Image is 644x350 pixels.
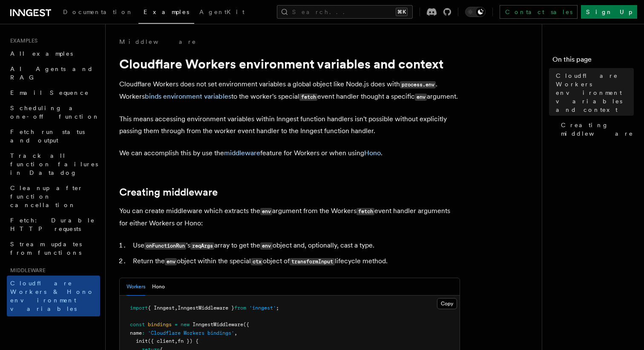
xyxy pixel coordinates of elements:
[400,81,436,88] code: process.env
[58,3,138,23] a: Documentation
[234,305,246,311] span: from
[10,128,85,144] span: Fetch run status and output
[561,121,634,138] span: Creating middleware
[148,338,175,344] span: ({ client
[7,267,46,274] span: Middleware
[138,3,194,24] a: Examples
[119,37,197,46] a: Middleware
[277,5,413,19] button: Search...⌘K
[465,7,486,17] button: Toggle dark mode
[145,92,231,100] a: binds environment variables
[148,322,172,327] span: bindings
[7,148,100,180] a: Track all function failures in Datadog
[193,322,243,327] span: InngestMiddleware
[10,280,94,312] span: Cloudflare Workers & Hono environment variables
[251,258,263,265] code: ctx
[7,37,37,44] span: Examples
[199,9,244,15] span: AgentKit
[234,330,237,336] span: ,
[10,89,89,96] span: Email Sequence
[175,322,178,327] span: =
[7,100,100,124] a: Scheduling a one-off function
[224,149,260,157] a: middleware
[63,9,133,15] span: Documentation
[276,305,279,311] span: ;
[181,322,190,327] span: new
[144,242,186,250] code: onFunctionRun
[7,124,100,148] a: Fetch run status and output
[581,5,637,19] a: Sign Up
[130,330,142,336] span: name
[299,94,317,101] code: fetch
[130,305,148,311] span: import
[558,117,634,141] a: Creating middleware
[165,258,177,265] code: env
[10,217,95,232] span: Fetch: Durable HTTP requests
[119,147,460,159] p: We can accomplish this by use the feature for Workers or when using .
[7,85,100,100] a: Email Sequence
[119,78,460,103] p: Cloudflare Workers does not set environment variables a global object like Node.js does with . Wo...
[7,46,100,61] a: All examples
[175,338,178,344] span: ,
[130,322,145,327] span: const
[148,330,234,336] span: 'Cloudflare Workers bindings'
[142,330,145,336] span: :
[364,149,381,157] a: Hono
[178,338,198,344] span: fn }) {
[556,71,634,114] span: Cloudflare Workers environment variables and context
[119,56,460,71] h1: Cloudflare Workers environment variables and context
[136,338,148,344] span: init
[243,322,249,327] span: ({
[10,50,73,57] span: All examples
[119,186,218,198] a: Creating middleware
[7,236,100,260] a: Stream updates from functions
[415,94,427,101] code: env
[10,152,98,176] span: Track all function failures in Datadog
[7,61,100,85] a: AI Agents and RAG
[130,255,460,267] li: Return the object within the special object of lifecycle method.
[7,276,100,316] a: Cloudflare Workers & Hono environment variables
[144,9,189,15] span: Examples
[552,68,634,117] a: Cloudflare Workers environment variables and context
[119,113,460,137] p: This means accessing environment variables within Inngest function handlers isn't possible withou...
[260,242,272,250] code: env
[148,305,175,311] span: { Inngest
[10,185,83,208] span: Cleanup after function cancellation
[194,3,250,23] a: AgentKit
[290,258,334,265] code: transformInput
[7,213,100,236] a: Fetch: Durable HTTP requests
[119,205,460,229] p: You can create middleware which extracts the argument from the Workers event handler arguments fo...
[500,5,578,19] a: Contact sales
[190,242,214,250] code: reqArgs
[126,278,145,296] button: Workers
[175,305,178,311] span: ,
[396,8,408,16] kbd: ⌘K
[130,239,460,252] li: Use 's array to get the object and, optionally, cast a type.
[249,305,276,311] span: 'inngest'
[356,208,374,215] code: fetch
[260,208,272,215] code: env
[7,180,100,213] a: Cleanup after function cancellation
[152,278,165,296] button: Hono
[10,105,100,120] span: Scheduling a one-off function
[178,305,234,311] span: InngestMiddleware }
[10,65,93,81] span: AI Agents and RAG
[552,54,634,68] h4: On this page
[10,241,82,256] span: Stream updates from functions
[437,298,457,309] button: Copy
